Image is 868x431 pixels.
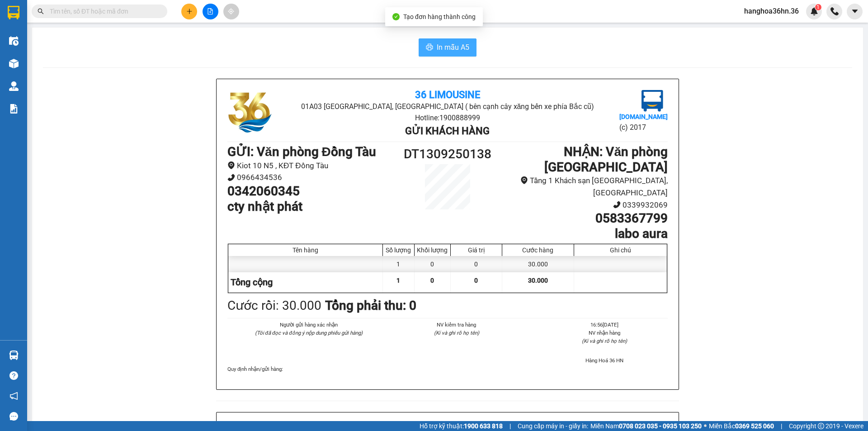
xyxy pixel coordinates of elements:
[403,13,476,20] span: Tạo đơn hàng thành công
[9,59,19,68] img: warehouse-icon
[203,4,218,19] button: file-add
[542,356,668,365] li: Hàng Hoá 36 HN
[474,277,478,284] span: 0
[576,246,665,254] div: Ghi chú
[542,321,668,329] li: 16:56[DATE]
[509,421,511,431] span: |
[417,246,448,254] div: Khối lượng
[502,256,574,272] div: 30.000
[9,104,19,114] img: solution-icon
[325,298,416,313] b: Tổng phải thu: 0
[518,421,588,431] span: Cung cấp máy in - giấy in:
[810,7,818,15] img: icon-new-feature
[227,184,392,199] h1: 0342060345
[245,321,372,329] li: Người gửi hàng xác nhận
[227,144,376,159] b: GỬI : Văn phòng Đồng Tàu
[301,112,594,123] li: Hotline: 1900888999
[38,8,44,14] span: search
[231,246,380,254] div: Tên hàng
[392,144,503,164] h1: DT1309250138
[420,421,503,431] span: Hỗ trợ kỹ thuật:
[227,161,235,169] span: environment
[9,36,19,46] img: warehouse-icon
[542,329,668,337] li: NV nhận hàng
[50,22,205,56] li: 01A03 [GEOGRAPHIC_DATA], [GEOGRAPHIC_DATA] ( bên cạnh cây xăng bến xe phía Bắc cũ)
[223,4,239,19] button: aim
[781,421,782,431] span: |
[818,423,824,429] span: copyright
[227,160,392,172] li: Kiot 10 N5 , KĐT Đồng Tàu
[95,10,160,22] b: 36 Limousine
[9,412,18,421] span: message
[544,144,668,175] b: NHẬN : Văn phòng [GEOGRAPHIC_DATA]
[430,277,434,284] span: 0
[619,122,668,133] li: (c) 2017
[735,422,774,430] strong: 0369 525 060
[9,350,19,360] img: warehouse-icon
[434,330,479,336] i: (Kí và ghi rõ họ tên)
[503,199,668,211] li: 0339932069
[437,42,469,53] span: In mẫu A5
[419,38,476,57] button: printerIn mẫu A5
[383,256,415,272] div: 1
[227,296,321,316] div: Cước rồi : 30.000
[50,56,205,67] li: Hotline: 1900888999
[451,256,502,272] div: 0
[528,277,548,284] span: 30.000
[9,371,18,380] span: question-circle
[709,421,774,431] span: Miền Bắc
[520,176,528,184] span: environment
[11,11,57,57] img: logo.jpg
[301,101,594,112] li: 01A03 [GEOGRAPHIC_DATA], [GEOGRAPHIC_DATA] ( bên cạnh cây xăng bến xe phía Bắc cũ)
[503,211,668,226] h1: 0583367799
[737,5,806,17] span: hanghoa36hn.36
[405,125,490,137] b: Gửi khách hàng
[396,277,400,284] span: 1
[816,4,820,10] span: 1
[392,13,400,20] span: check-circle
[464,422,503,430] strong: 1900 633 818
[227,90,273,135] img: logo.jpg
[415,89,480,100] b: 36 Limousine
[613,201,621,208] span: phone
[8,6,19,19] img: logo-vxr
[847,4,863,19] button: caret-down
[642,90,663,112] img: logo.jpg
[393,321,519,329] li: NV kiểm tra hàng
[503,175,668,199] li: Tầng 1 Khách sạn [GEOGRAPHIC_DATA], [GEOGRAPHIC_DATA]
[228,8,234,14] span: aim
[9,392,18,400] span: notification
[186,8,193,14] span: plus
[227,365,668,373] div: Quy định nhận/gửi hàng :
[851,7,859,15] span: caret-down
[50,6,156,16] input: Tìm tên, số ĐT hoặc mã đơn
[704,424,707,428] span: ⚪️
[227,171,392,184] li: 0966434536
[255,330,363,336] i: (Tôi đã đọc và đồng ý nộp dung phiếu gửi hàng)
[505,246,571,254] div: Cước hàng
[231,277,273,288] span: Tổng cộng
[207,8,213,14] span: file-add
[181,4,197,19] button: plus
[590,421,702,431] span: Miền Nam
[582,338,627,344] i: (Kí và ghi rõ họ tên)
[9,81,19,91] img: warehouse-icon
[227,174,235,181] span: phone
[815,4,821,10] sup: 1
[385,246,412,254] div: Số lượng
[503,226,668,242] h1: labo aura
[619,113,668,120] b: [DOMAIN_NAME]
[830,7,839,15] img: phone-icon
[453,246,500,254] div: Giá trị
[426,43,433,52] span: printer
[227,199,392,214] h1: cty nhật phát
[415,256,451,272] div: 0
[619,422,702,430] strong: 0708 023 035 - 0935 103 250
